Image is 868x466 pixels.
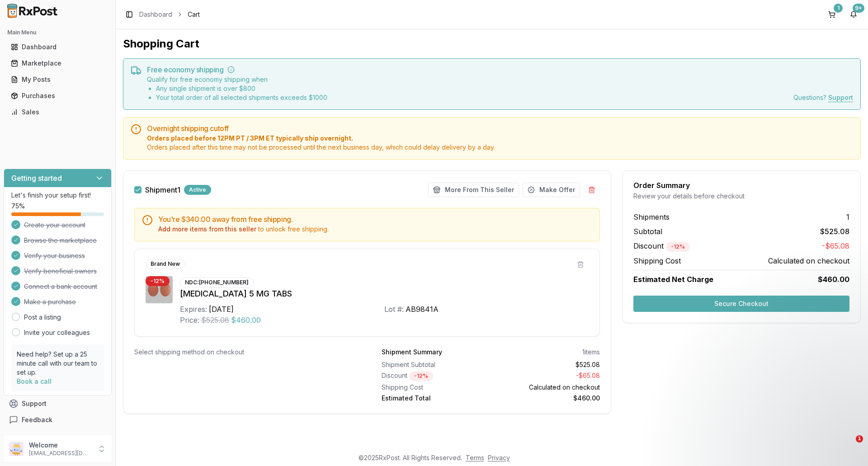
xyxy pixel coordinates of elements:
[134,348,353,357] div: Select shipping method on checkout
[11,91,104,100] div: Purchases
[4,395,112,412] button: Support
[11,75,104,84] div: My Posts
[582,348,600,357] div: 1 items
[24,221,85,230] span: Create your account
[24,328,90,337] a: Invite your colleagues
[822,240,849,252] span: -$65.08
[4,40,112,54] button: Dashboard
[147,75,327,102] div: Qualify for free economy shipping when
[24,297,76,306] span: Make a purchase
[820,226,849,237] span: $525.08
[156,93,327,102] li: Your total order of all selected shipments exceeds $ 1000
[4,56,112,71] button: Marketplace
[17,350,99,377] p: Need help? Set up a 25 minute call with our team to set up.
[856,435,863,442] span: 1
[201,315,229,325] span: $525.08
[22,415,52,424] span: Feedback
[495,371,600,381] div: - $65.08
[123,37,861,51] h1: Shopping Cart
[633,226,662,237] span: Subtotal
[180,315,199,325] div: Price:
[406,304,439,315] div: AB9841A
[11,59,104,68] div: Marketplace
[7,71,108,88] a: My Posts
[633,192,849,201] div: Review your details before checkout
[7,29,108,36] h2: Main Menu
[158,225,592,234] div: to unlock free shipping.
[837,435,859,457] iframe: Intercom live chat
[382,394,487,403] div: Estimated Total
[633,241,690,250] span: Discount
[825,7,839,22] button: 1
[4,89,112,103] button: Purchases
[158,225,256,234] button: Add more items from this seller
[11,191,104,200] p: Let's finish your setup first!
[4,412,112,428] button: Feedback
[633,182,849,189] div: Order Summary
[382,383,487,392] div: Shipping Cost
[24,236,97,245] span: Browse the marketplace
[633,255,681,266] span: Shipping Cost
[633,212,670,222] span: Shipments
[146,276,173,303] img: Tradjenta 5 MG TABS
[846,7,861,22] button: 9+
[147,143,853,152] span: Orders placed after this time may not be processed until the next business day, which could delay...
[409,371,433,381] div: - 12 %
[382,371,487,381] div: Discount
[146,259,185,269] div: Brand New
[4,4,61,18] img: RxPost Logo
[145,186,180,193] label: Shipment 1
[495,383,600,392] div: Calculated on checkout
[147,134,853,143] span: Orders placed before 12PM PT / 3PM ET typically ship overnight.
[523,183,580,197] button: Make Offer
[793,93,853,102] div: Questions?
[11,202,25,211] span: 75 %
[180,278,254,287] div: NDC: [PHONE_NUMBER]
[7,104,108,120] a: Sales
[7,39,108,55] a: Dashboard
[382,360,487,369] div: Shipment Subtotal
[428,183,519,197] button: More From This Seller
[11,173,62,184] h3: Getting started
[9,442,24,456] img: User avatar
[495,360,600,369] div: $525.08
[180,304,207,315] div: Expires:
[147,66,853,73] h5: Free economy shipping
[382,348,442,357] div: Shipment Summary
[24,282,97,291] span: Connect a bank account
[231,315,261,325] span: $460.00
[11,108,104,117] div: Sales
[4,105,112,119] button: Sales
[209,304,234,315] div: [DATE]
[147,125,853,132] h5: Overnight shipping cutoff
[139,10,200,19] nav: breadcrumb
[24,267,97,276] span: Verify beneficial owners
[495,394,600,403] div: $460.00
[633,275,713,284] span: Estimated Net Charge
[29,450,92,457] p: [EMAIL_ADDRESS][DOMAIN_NAME]
[466,454,484,461] a: Terms
[24,313,61,322] a: Post a listing
[156,84,327,93] li: Any single shipment is over $ 800
[188,10,200,19] span: Cart
[488,454,510,461] a: Privacy
[7,55,108,71] a: Marketplace
[29,441,92,450] p: Welcome
[24,251,85,260] span: Verify your business
[139,10,172,19] a: Dashboard
[384,304,404,315] div: Lot #:
[768,255,849,266] span: Calculated on checkout
[834,4,843,13] div: 1
[633,296,849,312] button: Secure Checkout
[4,72,112,87] button: My Posts
[7,88,108,104] a: Purchases
[853,4,864,13] div: 9+
[11,42,104,52] div: Dashboard
[17,377,52,385] a: Book a call
[158,216,592,223] h5: You're $340.00 away from free shipping.
[146,276,170,286] div: - 12 %
[818,274,849,285] span: $460.00
[184,185,211,195] div: Active
[666,242,690,252] div: - 12 %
